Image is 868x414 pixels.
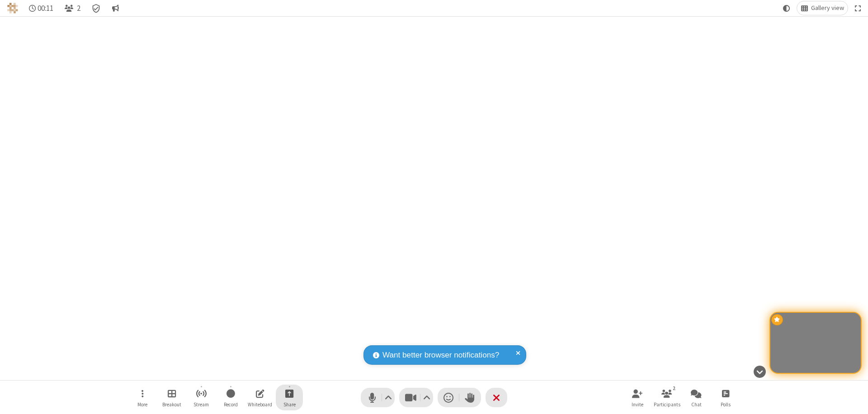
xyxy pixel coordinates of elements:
[246,385,274,410] button: Open shared whiteboard
[421,388,433,407] button: Video setting
[382,349,499,361] span: Want better browser notifications?
[137,402,147,407] span: More
[486,388,507,407] button: End or leave meeting
[811,5,844,12] span: Gallery view
[721,402,731,407] span: Polls
[217,385,244,410] button: Start recording
[653,385,680,410] button: Open participant list
[797,1,848,15] button: Change layout
[399,388,433,407] button: Stop video (⌘+Shift+V)
[632,402,643,407] span: Invite
[25,1,57,15] div: Timer
[654,402,680,407] span: Participants
[624,385,651,410] button: Invite participants (⌘+Shift+I)
[750,361,769,382] button: Hide
[276,385,303,410] button: Start sharing
[193,402,209,407] span: Stream
[712,385,739,410] button: Open poll
[283,402,296,407] span: Share
[779,1,794,15] button: Using system theme
[38,4,53,13] span: 00:11
[129,385,156,410] button: Open menu
[88,1,105,15] div: Meeting details Encryption enabled
[7,3,18,14] img: QA Selenium DO NOT DELETE OR CHANGE
[188,385,215,410] button: Start streaming
[691,402,702,407] span: Chat
[162,402,181,407] span: Breakout
[670,384,678,392] div: 2
[158,385,185,410] button: Manage Breakout Rooms
[224,402,238,407] span: Record
[61,1,84,15] button: Open participant list
[361,388,395,407] button: Mute (⌘+Shift+A)
[459,388,481,407] button: Raise hand
[77,4,80,13] span: 2
[683,385,710,410] button: Open chat
[382,388,395,407] button: Audio settings
[108,1,123,15] button: Conversation
[438,388,459,407] button: Send a reaction
[851,1,865,15] button: Fullscreen
[248,402,272,407] span: Whiteboard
